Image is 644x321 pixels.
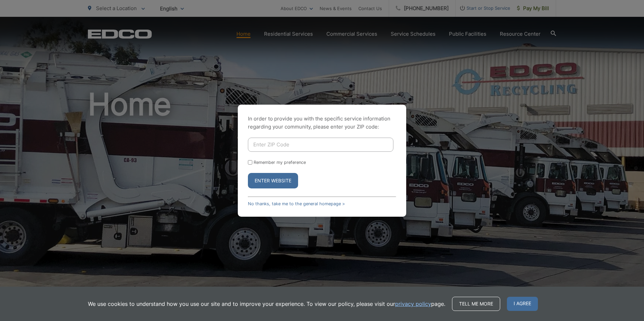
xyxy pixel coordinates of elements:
a: privacy policy [395,300,431,308]
span: I agree [507,297,538,311]
button: Enter Website [248,173,298,188]
label: Remember my preference [254,160,306,165]
a: Tell me more [452,297,500,311]
p: In order to provide you with the specific service information regarding your community, please en... [248,115,396,131]
p: We use cookies to understand how you use our site and to improve your experience. To view our pol... [88,300,445,308]
input: Enter ZIP Code [248,138,393,152]
a: No thanks, take me to the general homepage > [248,201,345,206]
